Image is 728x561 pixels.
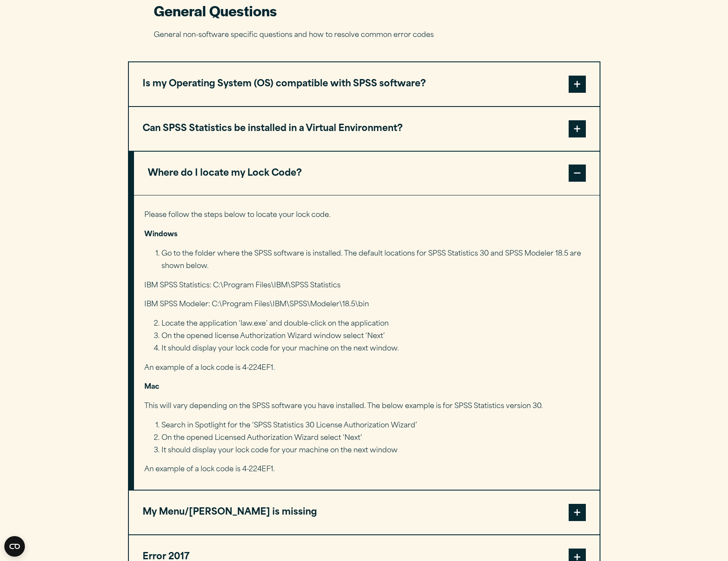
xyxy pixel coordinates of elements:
[144,280,588,292] p: IBM SPSS Statistics: C:\Program Files\IBM\SPSS Statistics
[129,107,600,151] button: Can SPSS Statistics be installed in a Virtual Environment?
[161,420,588,432] li: Search in Spotlight for the ‘SPSS Statistics 30 License Authorization Wizard’
[129,491,600,534] button: My Menu/[PERSON_NAME] is missing
[144,400,588,413] p: This will vary depending on the SPSS software you have installed. The below example is for SPSS S...
[134,152,600,195] button: Where do I locate my Lock Code?
[144,299,588,311] p: IBM SPSS Modeler: C:\Program Files\IBM\SPSS\Modeler 18.5\bin
[161,248,588,273] li: Go to the folder where the SPSS software is installed. The default locations for SPSS Statistics ...
[161,432,588,445] li: On the opened Licensed Authorization Wizard select ‘Next’
[144,209,588,222] p: Please follow the steps below to locate your lock code.
[339,301,342,308] mark: \
[144,231,177,238] strong: Windows
[154,1,575,20] h2: General Questions
[154,29,575,42] p: General non-software specific questions and how to resolve common error codes
[129,62,600,106] button: Is my Operating System (OS) compatible with SPSS software?
[144,463,588,476] p: An example of a lock code is 4-224EF1.
[134,195,600,490] div: Where do I locate my Lock Code?
[161,445,588,457] li: It should display your lock code for your machine on the next window
[144,362,588,375] p: An example of a lock code is 4-224EF1.
[161,330,588,343] li: On the opened license Authorization Wizard window select ‘Next’
[161,318,588,330] li: Locate the application ‘law.exe’ and double-click on the application
[144,384,159,390] strong: Mac
[4,536,25,557] button: Open CMP widget
[161,343,588,355] li: It should display your lock code for your machine on the next window.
